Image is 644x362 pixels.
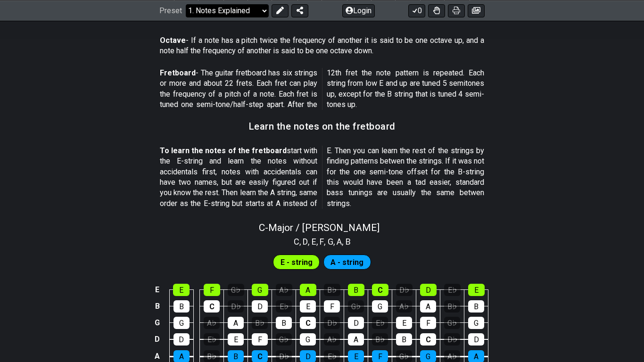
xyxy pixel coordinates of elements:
div: B♭ [252,317,268,329]
div: D♭ [324,317,340,329]
div: B♭ [324,284,340,296]
span: , [342,235,346,248]
strong: Fretboard [160,68,196,77]
strong: Octave [160,36,186,45]
span: , [316,235,320,248]
div: E [396,317,412,329]
div: A [348,333,364,346]
div: G [173,317,190,329]
p: - The guitar fretboard has six strings or more and about 22 frets. Each fret can play the frequen... [160,68,484,110]
td: D [152,331,163,348]
div: A [420,300,436,313]
strong: To learn the notes of the fretboard [160,146,287,155]
p: start with the E-string and learn the notes without accidentals first, notes with accidentals can... [160,146,484,209]
div: A♭ [324,333,340,346]
span: , [324,235,328,248]
div: B♭ [372,333,388,346]
div: B [468,300,484,313]
div: E♭ [204,333,220,346]
div: A♭ [276,284,292,296]
div: D [468,333,484,346]
div: G♭ [444,317,460,329]
div: F [204,284,220,296]
td: B [152,298,163,314]
div: A [228,317,244,329]
div: G♭ [228,284,244,296]
button: Share Preset [291,4,308,17]
span: A [337,235,342,248]
div: E [300,300,316,313]
div: A♭ [204,317,220,329]
div: G [300,333,316,346]
td: G [152,314,163,331]
div: D♭ [396,284,413,296]
div: B [348,284,364,296]
button: Toggle Dexterity for all fretkits [428,4,445,17]
section: Scale pitch classes [289,233,355,248]
button: Login [342,4,375,17]
div: D [173,333,190,346]
span: F [320,235,324,248]
span: First enable full edit mode to edit [330,255,363,269]
div: G♭ [276,333,292,346]
td: E [152,282,163,298]
div: D [252,300,268,313]
div: C [420,333,436,346]
span: B [346,235,351,248]
div: E♭ [444,284,461,296]
div: A♭ [396,300,412,313]
span: D [303,235,308,248]
span: E [312,235,316,248]
div: E♭ [276,300,292,313]
div: G [372,300,388,313]
div: F [252,333,268,346]
div: B♭ [444,300,460,313]
button: 0 [408,4,425,17]
div: B [396,333,412,346]
select: Preset [186,4,269,17]
h3: Learn the notes on the fretboard [249,121,396,132]
button: Edit Preset [272,4,289,17]
div: A [300,284,316,296]
div: D♭ [444,333,460,346]
span: G [328,235,333,248]
div: D♭ [228,300,244,313]
div: D [348,317,364,329]
div: G [252,284,268,296]
span: C [294,235,299,248]
div: G♭ [348,300,364,313]
div: F [324,300,340,313]
div: F [420,317,436,329]
div: C [372,284,388,296]
button: Create image [468,4,485,17]
div: E [228,333,244,346]
div: D [420,284,437,296]
span: , [308,235,312,248]
span: Preset [159,6,182,15]
div: B [173,300,190,313]
div: E [173,284,190,296]
div: C [204,300,220,313]
span: , [333,235,337,248]
span: C - Major / [PERSON_NAME] [259,222,380,233]
div: E [468,284,485,296]
p: - If a note has a pitch twice the frequency of another it is said to be one octave up, and a note... [160,35,484,57]
div: E♭ [372,317,388,329]
button: Print [448,4,465,17]
div: B [276,317,292,329]
span: , [299,235,303,248]
div: G [468,317,484,329]
div: C [300,317,316,329]
span: First enable full edit mode to edit [281,255,313,269]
